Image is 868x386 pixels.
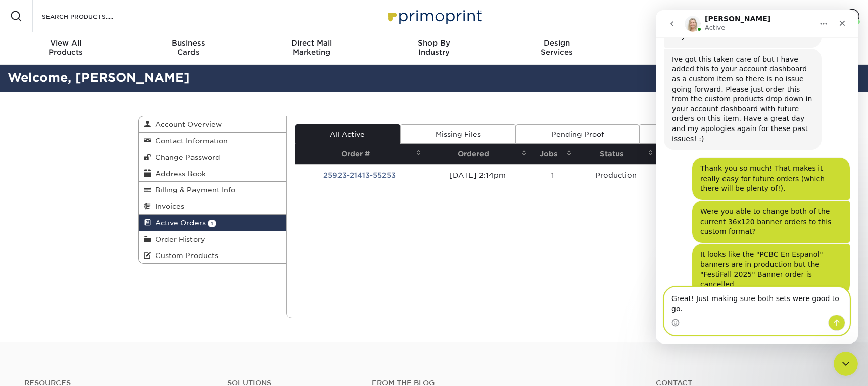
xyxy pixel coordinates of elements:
span: Contact Information [151,137,228,145]
a: Shop ByIndustry [373,32,496,65]
a: Order History [139,231,286,247]
span: Account Overview [151,120,222,128]
th: Status [575,144,656,164]
th: Order # [295,144,425,164]
td: 1 [530,164,575,186]
span: Shop By [373,38,496,48]
input: SEARCH PRODUCTS..... [41,10,139,22]
span: Custom Products [151,251,218,260]
a: Active Orders 1 [139,215,286,231]
a: Missing Files [400,124,516,144]
span: Resources [618,38,741,48]
span: Billing & Payment Info [151,186,235,194]
th: Jobs [530,144,575,164]
a: Contact Information [139,133,286,149]
a: Address Book [139,165,286,182]
a: Change Password [139,149,286,165]
span: Address Book [151,169,206,178]
iframe: Intercom live chat [656,10,858,344]
a: View AllProducts [5,32,127,65]
a: QA [639,124,721,144]
span: Invoices [151,202,184,210]
td: Production [575,164,656,186]
div: Industry [373,38,496,57]
span: Order History [151,235,205,243]
a: Account Overview [139,116,286,133]
span: 1 [208,220,216,227]
a: Custom Products [139,247,286,263]
td: [DATE] 2:14pm [424,164,529,186]
a: All Active [295,124,400,144]
span: Active Orders [151,219,206,227]
div: Marketing [250,38,373,57]
span: Design [495,38,618,48]
div: & Templates [618,38,741,57]
a: DesignServices [495,32,618,65]
a: Billing & Payment Info [139,182,286,198]
div: Services [495,38,618,57]
span: View All [5,38,127,48]
a: Resources& Templates [618,32,741,65]
img: Primoprint [383,5,485,27]
a: Invoices [139,198,286,215]
iframe: Intercom live chat [834,352,858,376]
a: BusinessCards [127,32,250,65]
span: Business [127,38,250,48]
span: Change Password [151,153,220,161]
td: 25923-21413-55253 [295,164,425,186]
a: Direct MailMarketing [250,32,373,65]
div: Cards [127,38,250,57]
a: Pending Proof [516,124,639,144]
th: Ordered [424,144,529,164]
span: Direct Mail [250,38,373,48]
div: Products [5,38,127,57]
